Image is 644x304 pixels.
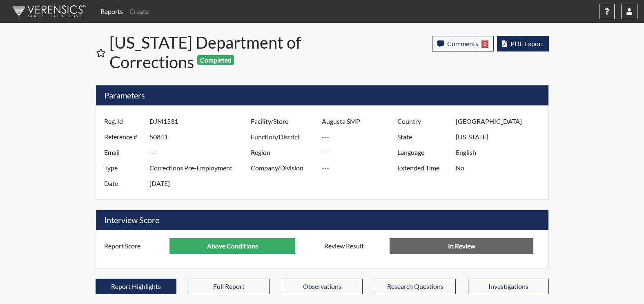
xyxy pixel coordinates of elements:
span: Completed [197,55,234,65]
input: --- [149,176,253,191]
input: --- [322,114,399,129]
input: --- [149,160,253,176]
input: --- [169,238,295,254]
input: --- [322,160,399,176]
button: Observations [282,279,363,294]
a: Reports [97,3,126,20]
label: Date [98,176,149,191]
label: Language [391,145,456,160]
label: Country [391,114,456,129]
input: --- [456,160,546,176]
label: Reference # [98,129,149,145]
button: PDF Export [497,36,549,51]
span: PDF Export [510,40,544,47]
button: Report Highlights [96,279,176,294]
input: --- [456,145,546,160]
button: Full Report [189,279,270,294]
button: Research Questions [375,279,456,294]
input: No Decision [390,238,533,254]
label: Function/District [245,129,322,145]
label: Type [98,160,149,176]
label: Reg. Id [98,114,149,129]
label: Extended Time [391,160,456,176]
h5: Interview Score [96,210,548,230]
span: Comments [447,40,478,47]
input: --- [456,129,546,145]
label: Report Score [98,238,170,254]
input: --- [322,129,399,145]
label: State [391,129,456,145]
span: 0 [481,40,488,48]
label: Region [245,145,322,160]
h1: [US_STATE] Department of Corrections [109,33,323,72]
input: --- [456,114,546,129]
input: --- [149,129,253,145]
button: Investigations [468,279,549,294]
input: --- [149,145,253,160]
h5: Parameters [96,85,548,105]
input: --- [322,145,399,160]
label: Facility/Store [245,114,322,129]
button: Comments0 [432,36,494,51]
label: Email [98,145,149,160]
input: --- [149,114,253,129]
a: Create [126,3,152,20]
label: Review Result [318,238,390,254]
label: Company/Division [245,160,322,176]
